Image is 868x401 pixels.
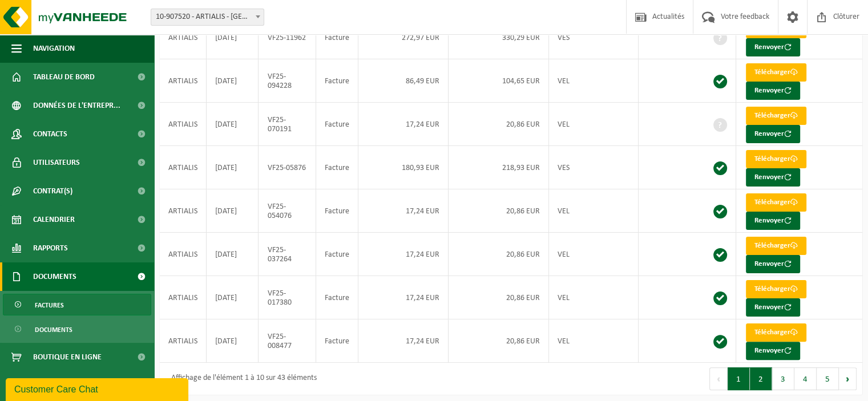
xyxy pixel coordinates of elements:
[746,342,800,360] button: Renvoyer
[746,280,806,298] a: Télécharger
[746,150,806,168] a: Télécharger
[449,276,548,319] td: 20,86 EUR
[549,276,639,319] td: VEL
[316,146,358,189] td: Facture
[316,319,358,363] td: Facture
[259,146,316,189] td: VF25-05876
[207,103,259,146] td: [DATE]
[746,82,800,100] button: Renvoyer
[207,16,259,59] td: [DATE]
[3,294,151,315] a: Factures
[33,371,119,400] span: Conditions d'accepta...
[259,319,316,363] td: VF25-008477
[35,319,72,341] span: Documents
[160,146,207,189] td: ARTIALIS
[549,146,639,189] td: VES
[449,103,548,146] td: 20,86 EUR
[151,9,264,26] span: 10-907520 - ARTIALIS - LIÈGE
[746,298,800,317] button: Renvoyer
[259,16,316,59] td: VF25-11962
[358,276,449,319] td: 17,24 EUR
[746,193,806,212] a: Télécharger
[549,233,639,276] td: VEL
[709,367,728,390] button: Previous
[3,318,151,340] a: Documents
[549,103,639,146] td: VEL
[33,91,120,120] span: Données de l'entrepr...
[33,148,80,177] span: Utilisateurs
[772,367,794,390] button: 3
[207,146,259,189] td: [DATE]
[316,276,358,319] td: Facture
[160,16,207,59] td: ARTIALIS
[33,343,102,371] span: Boutique en ligne
[358,233,449,276] td: 17,24 EUR
[160,233,207,276] td: ARTIALIS
[259,59,316,103] td: VF25-094228
[358,189,449,233] td: 17,24 EUR
[33,177,72,205] span: Contrat(s)
[316,16,358,59] td: Facture
[165,368,317,389] div: Affichage de l'élément 1 à 10 sur 43 éléments
[207,59,259,103] td: [DATE]
[358,59,449,103] td: 86,49 EUR
[316,233,358,276] td: Facture
[316,189,358,233] td: Facture
[6,376,191,401] iframe: chat widget
[33,34,75,63] span: Navigation
[358,103,449,146] td: 17,24 EUR
[746,38,800,56] button: Renvoyer
[794,367,817,390] button: 4
[549,319,639,363] td: VEL
[259,233,316,276] td: VF25-037264
[728,367,750,390] button: 1
[259,276,316,319] td: VF25-017380
[207,233,259,276] td: [DATE]
[449,16,548,59] td: 330,29 EUR
[746,323,806,342] a: Télécharger
[746,125,800,143] button: Renvoyer
[358,146,449,189] td: 180,93 EUR
[259,103,316,146] td: VF25-070191
[33,262,76,291] span: Documents
[746,255,800,273] button: Renvoyer
[549,59,639,103] td: VEL
[33,120,67,148] span: Contacts
[817,367,839,390] button: 5
[207,276,259,319] td: [DATE]
[449,146,548,189] td: 218,93 EUR
[160,276,207,319] td: ARTIALIS
[207,189,259,233] td: [DATE]
[316,103,358,146] td: Facture
[549,16,639,59] td: VES
[746,237,806,255] a: Télécharger
[160,103,207,146] td: ARTIALIS
[160,189,207,233] td: ARTIALIS
[33,205,75,234] span: Calendrier
[746,63,806,82] a: Télécharger
[449,59,548,103] td: 104,65 EUR
[316,59,358,103] td: Facture
[35,294,64,316] span: Factures
[449,319,548,363] td: 20,86 EUR
[750,367,772,390] button: 2
[746,212,800,230] button: Renvoyer
[549,189,639,233] td: VEL
[33,63,95,91] span: Tableau de bord
[449,233,548,276] td: 20,86 EUR
[151,9,264,25] span: 10-907520 - ARTIALIS - LIÈGE
[160,59,207,103] td: ARTIALIS
[449,189,548,233] td: 20,86 EUR
[160,319,207,363] td: ARTIALIS
[358,319,449,363] td: 17,24 EUR
[259,189,316,233] td: VF25-054076
[746,168,800,187] button: Renvoyer
[746,107,806,125] a: Télécharger
[839,367,857,390] button: Next
[358,16,449,59] td: 272,97 EUR
[33,234,68,262] span: Rapports
[207,319,259,363] td: [DATE]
